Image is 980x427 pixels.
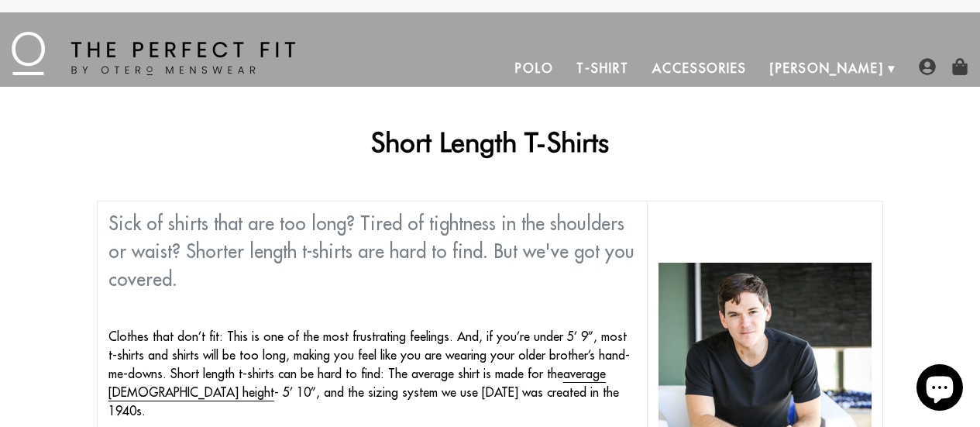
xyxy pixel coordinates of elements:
[504,50,566,87] a: Polo
[108,327,636,420] p: Clothes that don’t fit: This is one of the most frustrating feelings. And, if you’re under 5’ 9”,...
[758,50,896,87] a: [PERSON_NAME]
[97,126,884,158] h1: Short Length T-Shirts
[919,58,936,75] img: user-account-icon.png
[641,50,758,87] a: Accessories
[565,50,640,87] a: T-Shirt
[12,32,295,75] img: The Perfect Fit - by Otero Menswear - Logo
[951,58,968,75] img: shopping-bag-icon.png
[108,212,634,291] span: Sick of shirts that are too long? Tired of tightness in the shoulders or waist? Shorter length t-...
[912,364,968,415] inbox-online-store-chat: Shopify online store chat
